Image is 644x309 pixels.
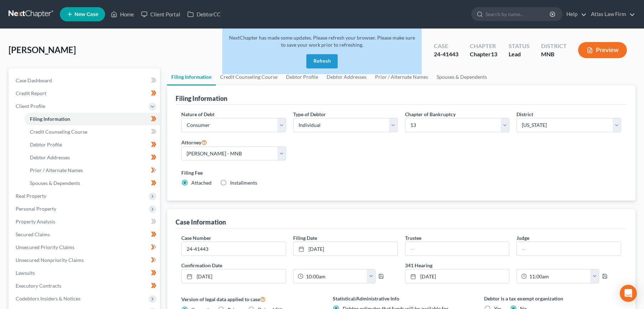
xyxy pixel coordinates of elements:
[293,234,317,242] label: Filing Date
[16,283,61,289] span: Executory Contracts
[24,151,160,164] a: Debtor Addresses
[303,269,367,283] input: -- : --
[181,138,207,146] label: Attorney
[10,267,160,279] a: Lawsuits
[470,42,497,50] div: Chapter
[516,110,533,118] label: District
[516,234,529,242] label: Judge
[10,228,160,241] a: Secured Claims
[578,42,627,58] button: Preview
[434,42,458,50] div: Case
[176,94,227,103] div: Filing Information
[333,295,470,302] label: Statistical/Administrative Info
[563,8,587,21] a: Help
[541,50,567,58] div: MNB
[401,262,625,269] label: 341 Hearing
[293,110,326,118] label: Type of Debtor
[587,8,635,21] a: Atlas Law Firm
[182,242,286,256] input: Enter case number...
[181,295,318,303] label: Version of legal data applied to case
[432,68,491,86] a: Spouses & Dependents
[470,50,497,58] div: Chapter
[10,241,160,254] a: Unsecured Priority Claims
[181,110,214,118] label: Nature of Debt
[405,110,456,118] label: Chapter of Bankruptcy
[485,7,551,21] input: Search by name...
[30,116,70,122] span: Filing Information
[16,193,46,199] span: Real Property
[517,242,621,256] input: --
[16,270,35,276] span: Lawsuits
[10,279,160,292] a: Executory Contracts
[30,141,62,148] span: Debtor Profile
[229,35,415,48] span: NextChapter has made some updates. Please refresh your browser. Please make sure to save your wor...
[294,242,398,256] a: [DATE]
[230,180,257,186] span: Installments
[405,269,509,283] a: [DATE]
[9,45,76,55] span: [PERSON_NAME]
[16,103,45,109] span: Client Profile
[24,164,160,177] a: Prior / Alternate Names
[30,180,80,186] span: Spouses & Dependents
[405,234,421,242] label: Trustee
[191,180,212,186] span: Attached
[16,218,55,225] span: Property Analysis
[527,269,591,283] input: -- : --
[178,262,401,269] label: Confirmation Date
[16,77,52,83] span: Case Dashboard
[16,90,46,96] span: Credit Report
[306,54,338,68] button: Refresh
[10,87,160,100] a: Credit Report
[30,167,83,173] span: Prior / Alternate Names
[74,12,98,17] span: New Case
[30,129,87,135] span: Credit Counseling Course
[16,295,80,302] span: Codebtors Insiders & Notices
[491,51,497,57] span: 13
[16,231,50,237] span: Secured Claims
[167,68,216,86] a: Filing Information
[10,254,160,267] a: Unsecured Nonpriority Claims
[181,234,211,242] label: Case Number
[620,285,637,302] div: Open Intercom Messenger
[107,8,137,21] a: Home
[484,295,621,302] label: Debtor is a tax exempt organization
[216,68,282,86] a: Credit Counseling Course
[541,42,567,50] div: District
[509,50,530,58] div: Lead
[10,74,160,87] a: Case Dashboard
[16,257,84,263] span: Unsecured Nonpriority Claims
[182,269,286,283] a: [DATE]
[10,215,160,228] a: Property Analysis
[137,8,184,21] a: Client Portal
[176,218,226,226] div: Case Information
[184,8,224,21] a: DebtorCC
[30,154,70,160] span: Debtor Addresses
[24,138,160,151] a: Debtor Profile
[405,242,509,256] input: --
[24,177,160,190] a: Spouses & Dependents
[509,42,530,50] div: Status
[24,113,160,125] a: Filing Information
[181,169,621,176] label: Filing Fee
[434,50,458,58] div: 24-41443
[16,206,56,212] span: Personal Property
[16,244,74,250] span: Unsecured Priority Claims
[24,125,160,138] a: Credit Counseling Course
